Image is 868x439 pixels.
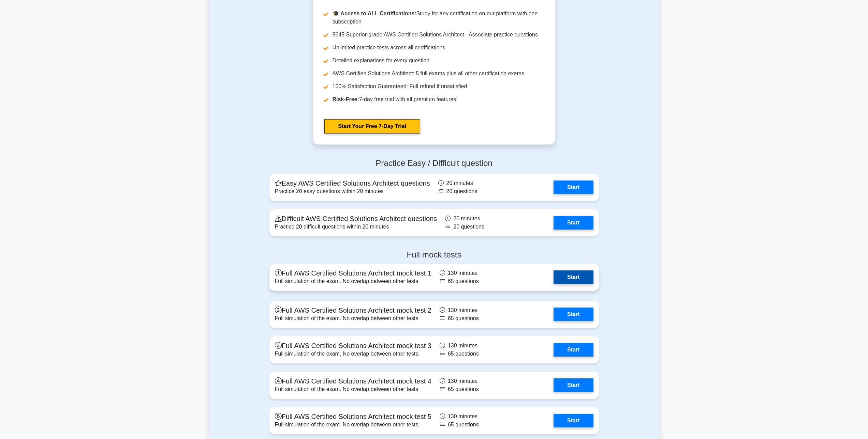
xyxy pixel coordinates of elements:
a: Start [554,181,593,194]
a: Start [554,414,593,427]
a: Start [554,216,593,230]
a: Start [554,343,593,357]
a: Start Your Free 7-Day Trial [324,119,420,134]
h4: Practice Easy / Difficult question [269,158,599,168]
a: Start [554,308,593,321]
a: Start [554,270,593,284]
a: Start [554,378,593,392]
h4: Full mock tests [269,250,599,260]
